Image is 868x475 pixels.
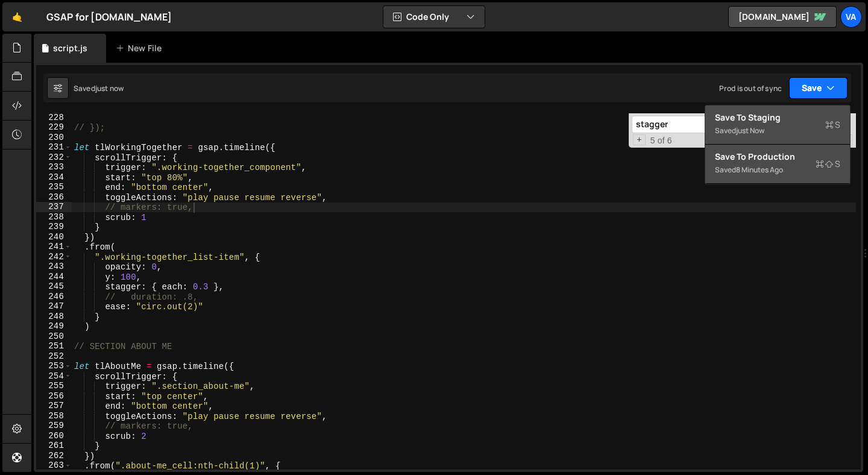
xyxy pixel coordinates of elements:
[705,105,850,145] button: Save to StagingS Savedjust now
[36,172,72,183] div: 234
[36,133,72,143] div: 230
[728,6,837,28] a: [DOMAIN_NAME]
[816,158,840,170] span: S
[633,134,646,146] span: Toggle Replace mode
[719,83,782,93] div: Prod is out of sync
[632,116,783,133] input: Search for
[2,2,32,31] a: 🤙
[36,272,72,282] div: 244
[36,222,72,232] div: 239
[736,125,764,136] div: just now
[840,6,862,28] a: Va
[53,42,87,54] div: script.js
[95,83,124,93] div: just now
[715,112,840,124] div: Save to Staging
[36,312,72,322] div: 248
[74,83,124,93] div: Saved
[36,182,72,192] div: 235
[36,122,72,133] div: 229
[36,153,72,163] div: 232
[36,162,72,172] div: 233
[36,431,72,441] div: 260
[36,421,72,431] div: 259
[36,371,72,382] div: 254
[825,119,840,131] span: S
[715,124,840,138] div: Saved
[36,361,72,371] div: 253
[36,332,72,342] div: 250
[383,6,485,28] button: Code Only
[36,232,72,242] div: 240
[36,451,72,461] div: 262
[36,411,72,421] div: 258
[36,282,72,292] div: 245
[789,77,848,99] button: Save
[646,136,677,146] span: 5 of 6
[36,292,72,302] div: 246
[36,252,72,262] div: 242
[705,145,850,184] button: Save to ProductionS Saved8 minutes ago
[36,321,72,332] div: 249
[36,381,72,391] div: 255
[715,151,840,163] div: Save to Production
[36,341,72,351] div: 251
[36,441,72,451] div: 261
[36,212,72,222] div: 238
[36,461,72,471] div: 263
[736,165,783,175] div: 8 minutes ago
[36,351,72,362] div: 252
[36,262,72,272] div: 243
[36,401,72,411] div: 257
[46,10,172,24] div: GSAP for [DOMAIN_NAME]
[36,242,72,252] div: 241
[36,301,72,312] div: 247
[36,142,72,153] div: 231
[36,202,72,212] div: 237
[116,42,166,54] div: New File
[36,391,72,401] div: 256
[36,192,72,203] div: 236
[715,163,840,177] div: Saved
[36,113,72,123] div: 228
